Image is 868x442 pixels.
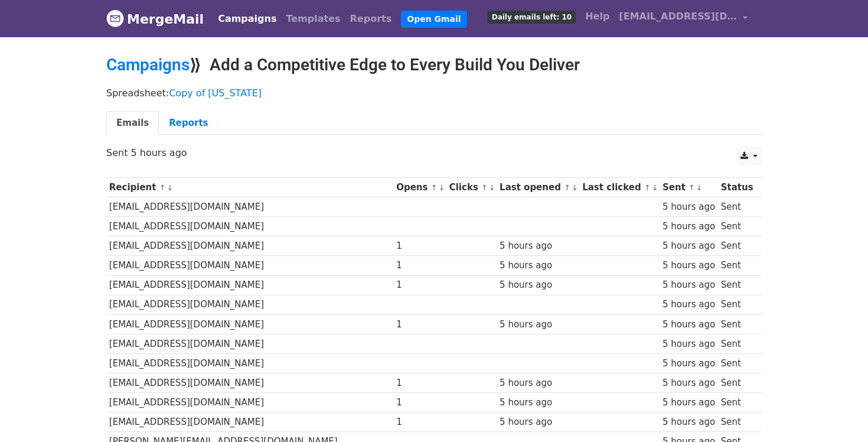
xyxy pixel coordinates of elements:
[500,259,576,272] div: 5 hours ago
[660,178,718,197] th: Sent
[663,376,715,390] div: 5 hours ago
[580,5,614,28] a: Help
[106,9,124,27] img: MergeMail logo
[481,183,488,192] a: ↑
[579,178,660,197] th: Last clicked
[106,197,393,217] td: [EMAIL_ADDRESS][DOMAIN_NAME]
[106,256,393,275] td: [EMAIL_ADDRESS][DOMAIN_NAME]
[489,183,495,192] a: ↓
[718,236,756,256] td: Sent
[718,178,756,197] th: Status
[663,220,715,233] div: 5 hours ago
[167,183,173,192] a: ↓
[663,337,715,351] div: 5 hours ago
[500,278,576,292] div: 5 hours ago
[159,183,166,192] a: ↑
[718,373,756,393] td: Sent
[106,55,190,74] a: Campaigns
[688,183,695,192] a: ↑
[663,415,715,429] div: 5 hours ago
[652,183,658,192] a: ↓
[718,197,756,217] td: Sent
[396,318,443,331] div: 1
[396,415,443,429] div: 1
[663,278,715,292] div: 5 hours ago
[106,236,393,256] td: [EMAIL_ADDRESS][DOMAIN_NAME]
[396,376,443,390] div: 1
[106,275,393,295] td: [EMAIL_ADDRESS][DOMAIN_NAME]
[106,111,159,135] a: Emails
[488,11,576,24] span: Daily emails left: 10
[396,239,443,253] div: 1
[431,183,438,192] a: ↑
[497,178,579,197] th: Last opened
[106,412,393,432] td: [EMAIL_ADDRESS][DOMAIN_NAME]
[718,393,756,412] td: Sent
[718,256,756,275] td: Sent
[106,393,393,412] td: [EMAIL_ADDRESS][DOMAIN_NAME]
[281,7,345,31] a: Templates
[106,314,393,334] td: [EMAIL_ADDRESS][DOMAIN_NAME]
[663,318,715,331] div: 5 hours ago
[500,415,576,429] div: 5 hours ago
[619,9,737,24] span: [EMAIL_ADDRESS][DOMAIN_NAME]
[644,183,651,192] a: ↑
[438,183,445,192] a: ↓
[663,259,715,272] div: 5 hours ago
[663,357,715,370] div: 5 hours ago
[614,5,752,32] a: [EMAIL_ADDRESS][DOMAIN_NAME]
[809,385,868,442] iframe: Chat Widget
[663,239,715,253] div: 5 hours ago
[718,412,756,432] td: Sent
[663,298,715,311] div: 5 hours ago
[106,147,762,159] p: Sent 5 hours ago
[396,278,443,292] div: 1
[564,183,570,192] a: ↑
[106,6,204,31] a: MergeMail
[393,178,446,197] th: Opens
[500,239,576,253] div: 5 hours ago
[159,111,218,135] a: Reports
[106,178,393,197] th: Recipient
[718,353,756,373] td: Sent
[106,373,393,393] td: [EMAIL_ADDRESS][DOMAIN_NAME]
[500,376,576,390] div: 5 hours ago
[396,396,443,409] div: 1
[169,87,262,99] a: Copy of [US_STATE]
[663,200,715,214] div: 5 hours ago
[106,55,762,75] h2: ⟫ Add a Competitive Edge to Every Build You Deliver
[106,295,393,314] td: [EMAIL_ADDRESS][DOMAIN_NAME]
[696,183,703,192] a: ↓
[718,217,756,236] td: Sent
[718,314,756,334] td: Sent
[106,334,393,353] td: [EMAIL_ADDRESS][DOMAIN_NAME]
[500,318,576,331] div: 5 hours ago
[446,178,497,197] th: Clicks
[500,396,576,409] div: 5 hours ago
[718,334,756,353] td: Sent
[106,87,762,99] p: Spreadsheet:
[663,396,715,409] div: 5 hours ago
[718,295,756,314] td: Sent
[718,275,756,295] td: Sent
[572,183,578,192] a: ↓
[213,7,281,31] a: Campaigns
[401,11,466,28] a: Open Gmail
[106,217,393,236] td: [EMAIL_ADDRESS][DOMAIN_NAME]
[396,259,443,272] div: 1
[483,5,580,28] a: Daily emails left: 10
[106,353,393,373] td: [EMAIL_ADDRESS][DOMAIN_NAME]
[345,7,397,31] a: Reports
